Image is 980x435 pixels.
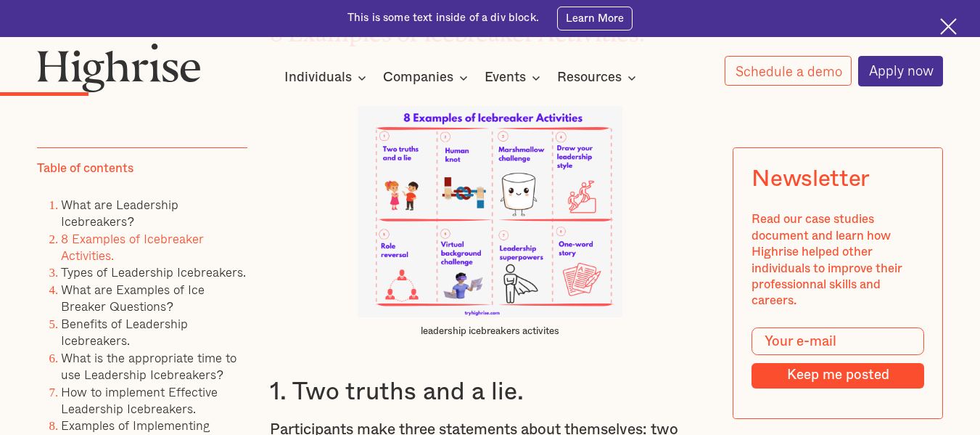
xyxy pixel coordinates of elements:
input: Keep me posted [752,363,924,389]
div: Companies [383,69,472,86]
a: 8 Examples of Icebreaker Activities. [61,228,204,264]
div: Events [485,69,526,86]
figcaption: leadership icebreakers activites [358,325,622,338]
a: How to implement Effective Leadership Icebreakers. [61,381,218,418]
div: This is some text inside of a div block. [347,11,539,25]
a: What are Examples of Ice Breaker Questions? [61,280,205,316]
a: Benefits of Leadership Icebreakers. [61,314,188,350]
a: What are Leadership Icebreakers? [61,194,178,230]
div: Individuals [284,69,371,86]
div: Table of contents [37,160,133,176]
input: Your e-mail [752,328,924,355]
a: Schedule a demo [725,56,852,86]
div: Newsletter [752,166,870,193]
a: Types of Leadership Icebreakers. [61,262,246,282]
div: Read our case studies document and learn how Highrise helped other individuals to improve their p... [752,211,924,309]
div: Events [485,69,545,86]
img: Cross icon [940,18,957,35]
a: What is the appropriate time to use Leadership Icebreakers? [61,347,236,383]
a: Learn More [557,7,633,31]
img: Highrise logo [37,43,201,92]
div: Companies [383,69,453,86]
div: Resources [557,69,622,86]
div: Resources [557,69,641,86]
a: Apply now [858,56,944,86]
div: Individuals [284,69,352,86]
h3: 1. Two truths and a lie. [270,377,710,407]
img: leadership icebreakers activites [358,106,622,317]
form: Modal Form [752,328,924,389]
